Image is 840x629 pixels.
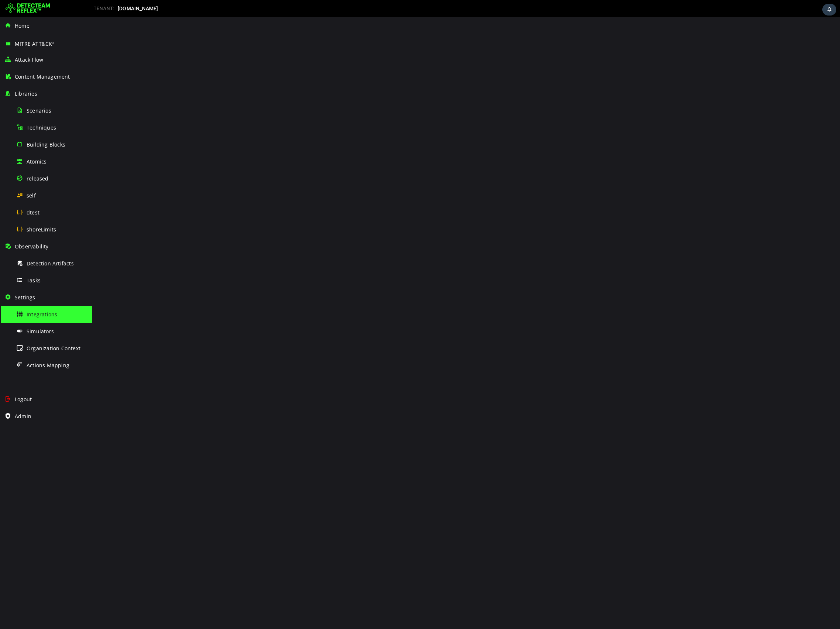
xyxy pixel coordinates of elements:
[27,175,49,182] span: released
[15,243,49,250] span: Observability
[52,41,54,44] sup: ®
[27,277,41,284] span: Tasks
[15,396,32,403] span: Logout
[27,107,51,114] span: Scenarios
[15,90,37,97] span: Libraries
[27,192,36,199] span: self
[27,260,74,267] span: Detection Artifacts
[15,22,30,29] span: Home
[27,328,54,335] span: Simulators
[27,141,65,148] span: Building Blocks
[15,73,70,80] span: Content Management
[27,124,56,131] span: Techniques
[27,311,57,318] span: Integrations
[15,56,43,63] span: Attack Flow
[27,209,39,216] span: dtest
[27,362,69,369] span: Actions Mapping
[6,3,50,14] img: Detecteam logo
[27,226,56,233] span: shoreLimits
[15,40,55,47] span: MITRE ATT&CK
[27,158,46,165] span: Atomics
[94,6,115,11] span: TENANT:
[15,294,35,301] span: Settings
[15,413,31,420] span: Admin
[822,4,836,16] div: Task Notifications
[118,6,158,11] span: [DOMAIN_NAME]
[27,345,80,352] span: Organization Context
